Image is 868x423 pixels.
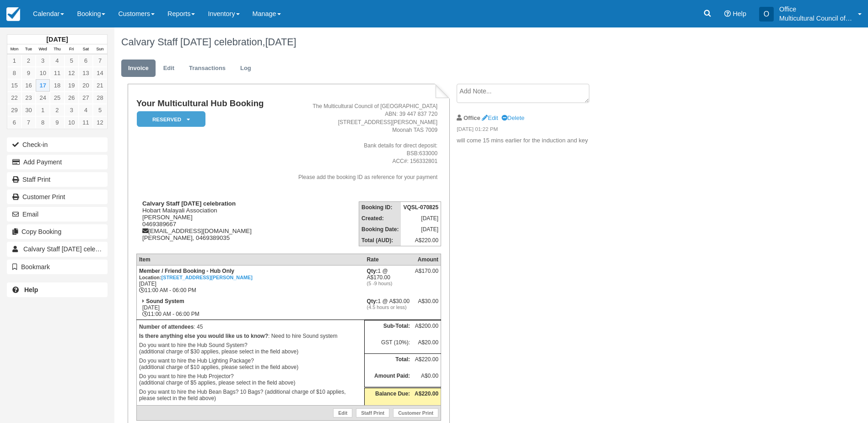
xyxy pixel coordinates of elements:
[65,44,79,54] th: Fri
[22,116,36,129] a: 7
[759,7,774,22] div: O
[22,44,36,54] th: Tue
[464,114,480,121] strong: Office
[457,136,611,145] p: will come 15 mins earlier for the induction and key
[365,265,413,296] td: 1 @ A$170.00
[36,116,50,129] a: 8
[282,103,437,181] address: The Multicultural Council of [GEOGRAPHIC_DATA] ABN: 39 447 837 720 [STREET_ADDRESS][PERSON_NAME] ...
[365,254,413,265] th: Rate
[412,353,441,370] td: A$220.00
[50,54,64,67] a: 4
[36,67,50,79] a: 10
[22,104,36,116] a: 30
[79,116,93,129] a: 11
[79,67,93,79] a: 13
[457,125,611,136] em: [DATE] 01:22 PM
[356,408,389,418] a: Staff Print
[412,337,441,353] td: A$20.00
[22,79,36,92] a: 16
[139,268,253,281] strong: Member / Friend Booking - Hub Only
[412,254,441,265] th: Amount
[779,14,852,23] p: Multicultural Council of [GEOGRAPHIC_DATA]
[23,245,115,253] span: Calvary Staff [DATE] celebration
[139,372,362,387] p: Do you want to hire the Hub Projector? (additional charge of $5 applies, please select in the fie...
[93,92,107,104] a: 28
[65,67,79,79] a: 12
[65,116,79,129] a: 10
[136,99,278,108] h1: Your Multicultural Hub Booking
[359,213,401,224] th: Created:
[6,7,20,21] img: checkfront-main-nav-mini-logo.png
[7,172,108,187] a: Staff Print
[50,116,64,129] a: 9
[265,36,297,48] span: [DATE]
[139,324,194,330] strong: Number of attendees
[36,44,50,54] th: Wed
[79,104,93,116] a: 4
[365,296,413,320] td: 1 @ A$30.00
[93,67,107,79] a: 14
[22,54,36,67] a: 2
[50,67,64,79] a: 11
[7,92,22,104] a: 22
[50,79,64,92] a: 18
[79,44,93,54] th: Sat
[182,60,232,77] a: Transactions
[779,5,852,14] p: Office
[36,54,50,67] a: 3
[333,408,352,418] a: Edit
[482,114,498,121] a: Edit
[93,116,107,129] a: 12
[7,207,108,222] button: Email
[121,60,156,77] a: Invoice
[412,320,441,337] td: A$200.00
[46,36,68,43] strong: [DATE]
[7,224,108,239] button: Copy Booking
[50,104,64,116] a: 2
[7,260,108,274] button: Bookmark
[7,282,108,297] a: Help
[7,116,22,129] a: 6
[359,235,401,246] th: Total (AUD):
[7,137,108,152] button: Check-in
[139,322,362,331] p: : 45
[139,387,362,403] p: Do you want to hire the Hub Bean Bags? 10 Bags? (additional charge of $10 applies, please select ...
[139,341,362,356] p: Do you want to hire the Hub Sound System? (additional charge of $30 applies, please select in the...
[139,333,268,339] strong: Is there anything else you would like us to know?
[365,370,413,388] th: Amount Paid:
[139,331,362,341] p: : Need to hire Sound system
[22,67,36,79] a: 9
[22,92,36,104] a: 23
[401,235,441,246] td: A$220.00
[36,92,50,104] a: 24
[79,79,93,92] a: 20
[359,201,401,213] th: Booking ID:
[65,92,79,104] a: 26
[7,44,22,54] th: Mon
[415,268,438,282] div: A$170.00
[415,390,438,397] strong: A$220.00
[142,200,236,207] strong: Calvary Staff [DATE] celebration
[393,408,438,418] a: Customer Print
[365,337,413,353] td: GST (10%):
[65,79,79,92] a: 19
[501,114,524,121] a: Delete
[146,298,184,304] strong: Sound System
[367,304,410,310] em: (4.5 hours or less)
[724,11,731,17] i: Help
[7,190,108,204] a: Customer Print
[156,60,181,77] a: Edit
[36,79,50,92] a: 17
[412,370,441,388] td: A$0.00
[50,92,64,104] a: 25
[136,200,278,241] div: Hobart Malayali Association [PERSON_NAME] 0469389667 [EMAIL_ADDRESS][DOMAIN_NAME] [PERSON_NAME], ...
[79,92,93,104] a: 27
[7,104,22,116] a: 29
[7,67,22,79] a: 8
[733,10,746,17] span: Help
[359,224,401,235] th: Booking Date:
[50,44,64,54] th: Thu
[93,54,107,67] a: 7
[233,60,258,77] a: Log
[7,79,22,92] a: 15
